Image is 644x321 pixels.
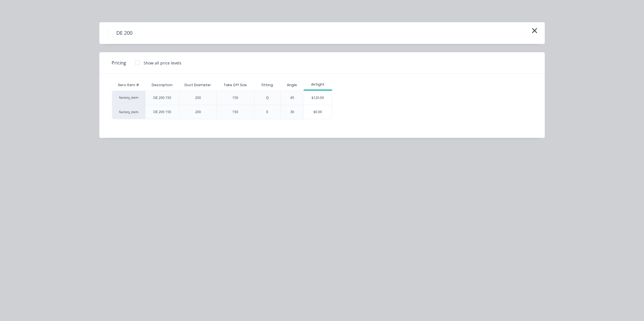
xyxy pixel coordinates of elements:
div: Description [147,78,177,92]
div: Show all price levels [144,60,181,66]
div: Take Off Size [219,78,251,92]
div: 150 [232,110,238,115]
div: 30 [290,110,294,115]
div: 150 [232,95,238,100]
div: Q [266,95,269,100]
div: $0.00 [304,105,332,119]
div: factory_item [112,105,145,119]
div: 200 [195,95,201,100]
div: factory_item [112,91,145,105]
div: E [266,110,268,115]
div: 200 [195,110,201,115]
div: Xero Item # [112,79,145,91]
div: $120.00 [304,91,332,105]
div: Airtight [304,82,332,87]
div: DE 200 150 [153,95,171,100]
h4: DE 200 [108,28,141,38]
div: Fitting [257,78,277,92]
div: 45 [290,95,294,100]
div: Angle [282,78,301,92]
span: Pricing [112,59,126,66]
div: DE 200 150 [153,110,171,115]
div: Duct Diameter [180,78,215,92]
